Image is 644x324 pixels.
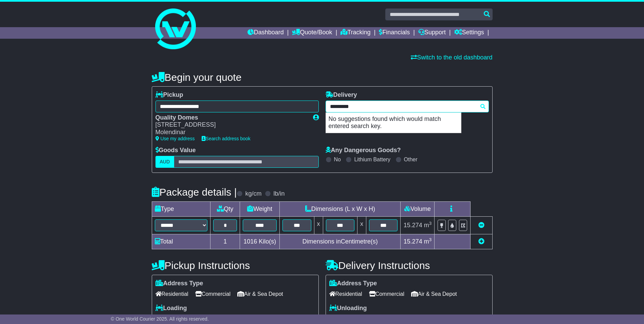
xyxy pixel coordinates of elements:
[326,113,461,133] p: No suggestions found which would match entered search key.
[329,280,377,287] label: Address Type
[280,234,401,249] td: Dimensions in Centimetre(s)
[155,305,187,312] label: Loading
[155,136,195,141] a: Use my address
[155,147,196,154] label: Goods Value
[280,201,401,216] td: Dimensions (L x W x H)
[334,156,341,163] label: No
[240,201,280,216] td: Weight
[155,91,183,99] label: Pickup
[401,201,435,216] td: Volume
[292,27,332,39] a: Quote/Book
[454,27,484,39] a: Settings
[152,201,210,216] td: Type
[155,156,174,168] label: AUD
[155,289,188,299] span: Residential
[357,216,366,234] td: x
[359,313,383,324] span: Tail Lift
[155,129,306,136] div: Molendinar
[329,313,352,324] span: Forklift
[245,190,261,198] label: kg/cm
[424,238,432,245] span: m
[152,186,237,198] h4: Package details |
[424,222,432,229] span: m
[237,289,283,299] span: Air & Sea Depot
[155,280,203,287] label: Address Type
[240,234,280,249] td: Kilo(s)
[152,72,493,83] h4: Begin your quote
[247,27,284,39] a: Dashboard
[210,201,240,216] td: Qty
[185,313,209,324] span: Tail Lift
[195,289,231,299] span: Commercial
[329,289,362,299] span: Residential
[202,136,251,141] a: Search address book
[478,222,484,229] a: Remove this item
[326,260,493,271] h4: Delivery Instructions
[411,54,492,61] a: Switch to the old dashboard
[429,237,432,242] sup: 3
[418,27,446,39] a: Support
[243,238,257,245] span: 1016
[341,27,370,39] a: Tracking
[314,216,323,234] td: x
[354,156,390,163] label: Lithium Battery
[411,289,457,299] span: Air & Sea Depot
[429,221,432,226] sup: 3
[326,91,357,99] label: Delivery
[155,114,306,122] div: Quality Domes
[329,305,367,312] label: Unloading
[326,147,401,154] label: Any Dangerous Goods?
[210,234,240,249] td: 1
[404,156,418,163] label: Other
[152,234,210,249] td: Total
[369,289,404,299] span: Commercial
[379,27,410,39] a: Financials
[155,313,179,324] span: Forklift
[152,260,319,271] h4: Pickup Instructions
[111,316,209,322] span: © One World Courier 2025. All rights reserved.
[404,222,422,229] span: 15.274
[273,190,284,198] label: lb/in
[404,238,422,245] span: 15.274
[478,238,484,245] a: Add new item
[155,121,306,129] div: [STREET_ADDRESS]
